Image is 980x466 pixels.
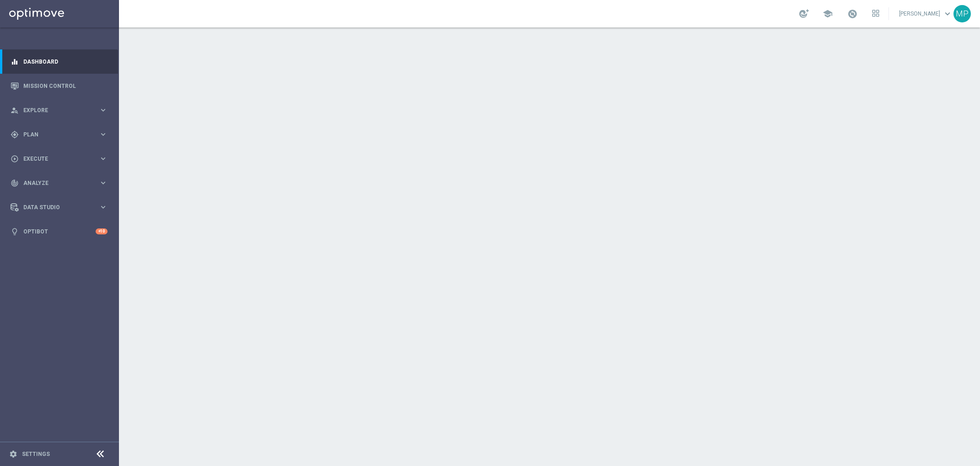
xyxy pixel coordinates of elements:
button: equalizer Dashboard [10,58,108,65]
div: Plan [11,130,99,139]
span: Plan [23,132,99,137]
span: keyboard_arrow_down [942,9,953,19]
button: track_changes Analyze keyboard_arrow_right [10,179,108,187]
a: Optibot [23,219,96,244]
span: Execute [23,156,99,162]
i: keyboard_arrow_right [99,154,108,163]
div: Execute [11,155,99,163]
div: +10 [96,228,108,234]
span: school [823,9,833,19]
button: gps_fixed Plan keyboard_arrow_right [10,131,108,138]
button: play_circle_outline Execute keyboard_arrow_right [10,155,108,163]
a: Mission Control [23,74,108,98]
a: Settings [22,451,50,457]
div: Dashboard [11,49,108,74]
i: settings [9,450,17,458]
span: Data Studio [23,205,99,210]
i: keyboard_arrow_right [99,106,108,114]
button: Mission Control [10,82,108,90]
i: keyboard_arrow_right [99,179,108,187]
div: MP [953,5,971,22]
i: gps_fixed [11,130,19,139]
a: Dashboard [23,49,108,74]
button: person_search Explore keyboard_arrow_right [10,107,108,114]
div: Analyze [11,179,99,187]
i: lightbulb [11,228,19,236]
div: Explore [11,106,99,114]
i: equalizer [11,58,19,66]
i: person_search [11,106,19,114]
div: Optibot [11,219,108,244]
div: Mission Control [11,74,108,98]
span: Analyze [23,180,99,186]
span: Explore [23,108,99,113]
button: Data Studio keyboard_arrow_right [10,204,108,211]
i: keyboard_arrow_right [99,203,108,211]
div: Data Studio [11,203,99,211]
i: track_changes [11,179,19,187]
a: [PERSON_NAME]keyboard_arrow_down [898,7,953,21]
button: lightbulb Optibot +10 [10,228,108,235]
i: keyboard_arrow_right [99,130,108,139]
i: play_circle_outline [11,155,19,163]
